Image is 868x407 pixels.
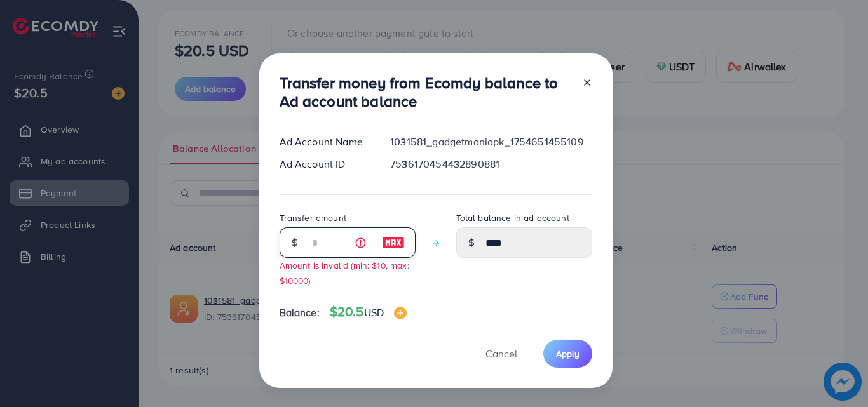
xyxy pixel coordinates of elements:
div: 7536170454432890881 [380,157,602,171]
label: Total balance in ad account [456,211,569,224]
h4: $20.5 [330,304,407,320]
small: Amount is invalid (min: $10, max: $10000) [280,259,409,286]
h3: Transfer money from Ecomdy balance to Ad account balance [280,74,572,110]
div: 1031581_gadgetmaniapk_1754651455109 [380,135,602,149]
button: Apply [543,340,592,367]
img: image [382,235,405,250]
button: Cancel [470,340,533,367]
label: Transfer amount [280,211,346,224]
span: Cancel [485,347,517,361]
span: USD [364,305,384,319]
span: Apply [556,347,580,360]
div: Ad Account ID [269,157,381,171]
div: Ad Account Name [269,135,381,149]
span: Balance: [280,305,320,320]
img: image [394,307,407,319]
